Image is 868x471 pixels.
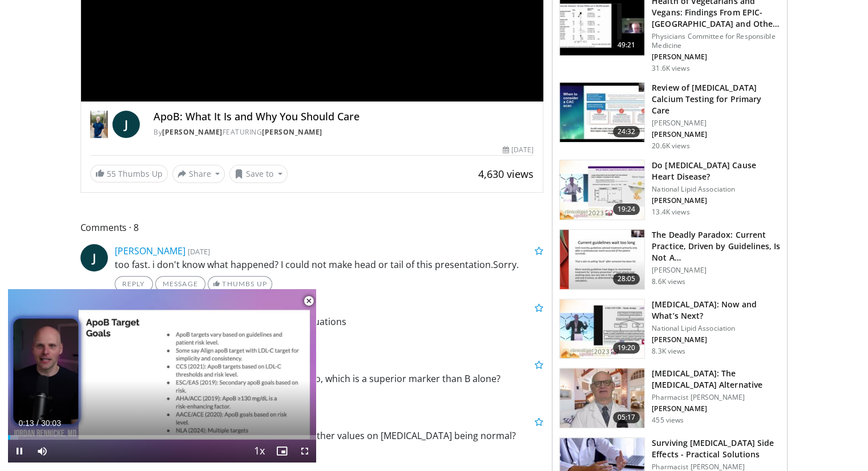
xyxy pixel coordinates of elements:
[613,412,640,423] span: 05:17
[8,435,316,440] div: Progress Bar
[560,160,644,220] img: 0bfdbe78-0a99-479c-8700-0132d420b8cd.150x105_q85_crop-smart_upscale.jpg
[90,165,168,182] a: 55 Thumbs Up
[613,204,640,215] span: 19:24
[297,289,320,313] button: Close
[293,440,316,462] button: Fullscreen
[115,315,544,328] p: Interesting but a little early for most clinical situations
[478,167,534,181] span: 4,630 views
[559,299,780,359] a: 19:20 [MEDICAL_DATA]: Now and What’s Next? National Lipid Association [PERSON_NAME] 8.3K views
[188,246,210,257] small: [DATE]
[560,230,644,289] img: 268393cb-d3f6-4886-9bab-8cb750ff858e.150x105_q85_crop-smart_upscale.jpg
[652,404,780,413] p: [PERSON_NAME]
[652,335,780,344] p: [PERSON_NAME]
[559,368,780,428] a: 05:17 [MEDICAL_DATA]: The [MEDICAL_DATA] Alternative Pharmacist [PERSON_NAME] [PERSON_NAME] 455 v...
[115,372,544,385] p: Why is everyone ignoring the APO B/APO A ratio, which is a superior marker than B alone?
[208,276,272,292] a: Thumbs Up
[652,196,780,205] p: [PERSON_NAME]
[172,165,225,183] button: Share
[652,52,780,62] p: [PERSON_NAME]
[652,393,780,402] p: Pharmacist [PERSON_NAME]
[115,258,544,271] p: too fast. i don't know what happened? I could not make head or tail of this presentation.Sorry.
[154,111,534,123] h4: ApoB: What It Is and Why You Should Care
[37,419,39,428] span: /
[652,266,780,275] p: [PERSON_NAME]
[229,165,288,183] button: Save to
[271,440,293,462] button: Enable picture-in-picture mode
[652,119,780,128] p: [PERSON_NAME]
[559,82,780,151] a: 24:32 Review of [MEDICAL_DATA] Calcium Testing for Primary Care [PERSON_NAME] [PERSON_NAME] 20.6K...
[80,244,108,271] a: J
[112,111,140,138] a: J
[503,145,534,155] div: [DATE]
[652,32,780,50] p: Physicians Committee for Responsible Medicine
[31,440,54,462] button: Mute
[41,419,61,428] span: 30:03
[559,229,780,290] a: 28:05 The Deadly Paradox: Current Practice, Driven by Guidelines, Is Not A… [PERSON_NAME] 8.6K views
[652,347,685,356] p: 8.3K views
[652,208,689,217] p: 13.4K views
[90,111,108,138] img: Dr. Jordan Rennicke
[652,324,780,333] p: National Lipid Association
[652,299,780,322] h3: [MEDICAL_DATA]: Now and What’s Next?
[652,416,684,425] p: 455 views
[248,440,271,462] button: Playback Rate
[155,276,205,292] a: Message
[652,160,780,182] h3: Do [MEDICAL_DATA] Cause Heart Disease?
[652,277,685,286] p: 8.6K views
[652,141,689,151] p: 20.6K views
[560,368,644,428] img: ce9609b9-a9bf-4b08-84dd-8eeb8ab29fc6.150x105_q85_crop-smart_upscale.jpg
[559,160,780,220] a: 19:24 Do [MEDICAL_DATA] Cause Heart Disease? National Lipid Association [PERSON_NAME] 13.4K views
[613,126,640,137] span: 24:32
[652,368,780,391] h3: [MEDICAL_DATA]: The [MEDICAL_DATA] Alternative
[18,419,34,428] span: 0:13
[652,82,780,116] h3: Review of [MEDICAL_DATA] Calcium Testing for Primary Care
[115,245,185,257] a: [PERSON_NAME]
[652,437,780,460] h3: Surviving [MEDICAL_DATA] Side Effects - Practical Solutions
[560,299,644,359] img: 8e9d5d5d-02fd-4b16-b8b1-4dc8eeb6c5eb.150x105_q85_crop-smart_upscale.jpg
[162,127,223,137] a: [PERSON_NAME]
[652,185,780,194] p: National Lipid Association
[154,127,534,137] div: By FEATURING
[613,273,640,285] span: 28:05
[613,39,640,51] span: 49:21
[115,276,153,292] a: Reply
[80,220,544,235] span: Comments 8
[8,440,31,462] button: Pause
[262,127,322,137] a: [PERSON_NAME]
[652,64,689,73] p: 31.6K views
[107,168,116,179] span: 55
[652,130,780,139] p: [PERSON_NAME]
[613,342,640,354] span: 19:20
[115,429,544,442] p: do you have any insights on high HDL with all other values on [MEDICAL_DATA] being normal?
[652,229,780,263] h3: The Deadly Paradox: Current Practice, Driven by Guidelines, Is Not A…
[560,83,644,142] img: f4af32e0-a3f3-4dd9-8ed6-e543ca885e6d.150x105_q85_crop-smart_upscale.jpg
[8,289,316,463] video-js: Video Player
